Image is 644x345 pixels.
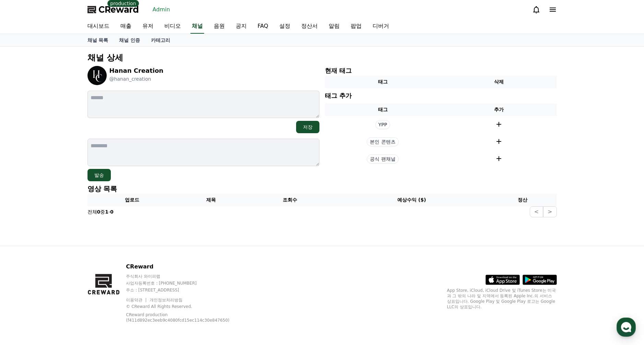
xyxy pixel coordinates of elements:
button: < [530,206,543,217]
a: 이용약관 [126,298,148,302]
a: FAQ [252,19,274,34]
p: CReward [126,263,246,271]
p: 사업자등록번호 : [PHONE_NUMBER] [126,280,246,286]
p: 태그 추가 [325,91,352,101]
a: 팝업 [345,19,367,34]
a: 개인정보처리방침 [150,298,183,302]
th: 태그 [325,103,441,116]
a: Admin [150,4,173,15]
a: 유저 [137,19,159,34]
strong: 0 [97,209,101,215]
p: 전체 중 - [87,208,114,215]
a: 채널 인증 [114,34,145,46]
a: CReward [87,4,139,15]
p: 영상 목록 [87,184,557,194]
a: 채널 목록 [82,34,114,46]
p: 주소 : [STREET_ADDRESS] [126,287,246,293]
p: App Store, iCloud, iCloud Drive 및 iTunes Store는 미국과 그 밖의 나라 및 지역에서 등록된 Apple Inc.의 서비스 상표입니다. Goo... [447,288,557,310]
th: 태그 [325,76,441,88]
a: 공지 [230,19,252,34]
a: 채널 [190,19,204,34]
a: 음원 [208,19,230,34]
img: Hanan Creation [87,66,107,85]
button: > [543,206,557,217]
th: 업로드 [87,194,177,206]
button: 발송 [87,169,111,181]
p: © CReward All Rights Reserved. [126,304,246,309]
span: 본인 콘텐츠 [367,137,398,146]
th: 예상수익 ($) [335,194,489,206]
span: YPP [375,120,390,129]
a: 설정 [274,19,296,34]
a: 대시보드 [82,19,115,34]
button: 저장 [296,121,319,133]
th: 추가 [441,103,557,116]
p: 채널 상세 [87,52,557,63]
p: 주식회사 와이피랩 [126,274,246,279]
p: Hanan Creation [109,66,164,76]
span: CReward [98,4,139,15]
p: @hanan_creation [109,76,164,82]
strong: 1 [105,209,108,215]
th: 삭제 [441,76,557,88]
th: 조회수 [245,194,335,206]
strong: 0 [110,209,114,215]
a: 알림 [323,19,345,34]
p: 현재 태그 [325,66,557,76]
span: 공식 팬채널 [367,154,398,163]
a: 매출 [115,19,137,34]
th: 정산 [489,194,557,206]
a: 비디오 [159,19,186,34]
a: 디버거 [367,19,395,34]
a: 정산서 [296,19,323,34]
th: 제목 [177,194,245,206]
a: 카테고리 [145,34,176,46]
p: CReward production (f411d892ec3eeb9c4080fcd15ec114c30e847650) [126,312,236,323]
